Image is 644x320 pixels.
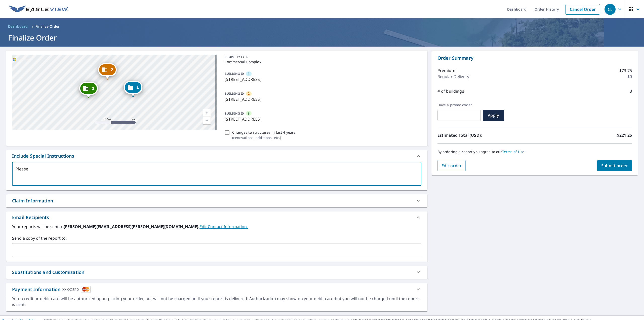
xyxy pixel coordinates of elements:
[437,55,632,61] p: Order Summary
[483,110,504,121] button: Apply
[6,194,427,207] div: Claim Information
[203,117,211,124] a: Current Level 18, Zoom Out
[225,59,419,64] p: Commercial Complex
[617,132,632,138] p: $221.25
[12,296,421,307] div: Your credit or debit card will be authorized upon placing your order, but will not be charged unt...
[12,214,49,221] div: Email Recipients
[6,283,427,296] div: Payment InformationXXXX2510cardImage
[12,197,53,204] div: Claim Information
[232,135,295,140] p: ( renovations, additions, etc. )
[8,24,28,29] span: Dashboard
[437,132,535,138] p: Estimated Total (USD):
[98,63,116,79] div: Dropped pin, building 2, Commercial property, 205 E Palestine Ave Palestine, TX 75801
[16,167,418,181] textarea: Please
[6,32,638,43] h1: Finalize Order
[111,68,113,72] span: 2
[437,67,455,74] p: Premium
[487,113,500,118] span: Apply
[627,74,632,80] p: $0
[597,160,632,171] button: Submit order
[12,235,421,241] label: Send a copy of the report to:
[81,286,91,293] img: cardImage
[12,269,84,276] div: Substitutions and Customization
[225,91,244,96] p: BUILDING ID
[6,22,30,30] a: Dashboard
[437,74,469,80] p: Regular Delivery
[124,81,142,96] div: Dropped pin, building 1, Commercial property, 1221 N Cedar St Palestine, TX 75803
[225,72,244,76] p: BUILDING ID
[6,266,427,279] div: Substitutions and Customization
[6,22,638,30] nav: breadcrumb
[12,153,74,159] div: Include Special Instructions
[199,224,248,229] a: EditContactInfo
[441,163,462,168] span: Edit order
[6,211,427,224] div: Email Recipients
[92,87,94,90] span: 3
[225,76,419,82] p: [STREET_ADDRESS]
[62,286,79,293] div: XXXX2510
[437,88,464,94] p: # of buildings
[32,23,33,29] li: /
[225,55,419,59] p: PROPERTY TYPE
[437,150,632,154] p: By ordering a report you agree to our
[79,82,98,97] div: Dropped pin, building 3, Commercial property, 205 E Palestine Ave Palestine, TX 75801
[601,163,628,168] span: Submit order
[630,88,632,94] p: 3
[248,91,250,96] span: 2
[64,224,199,229] b: [PERSON_NAME][EMAIL_ADDRESS][PERSON_NAME][DOMAIN_NAME].
[203,109,211,117] a: Current Level 18, Zoom In
[502,149,525,154] a: Terms of Use
[248,111,250,116] span: 3
[9,6,68,13] img: EV Logo
[6,150,427,162] div: Include Special Instructions
[35,24,60,29] p: Finalize Order
[566,4,600,15] a: Cancel Order
[12,286,91,293] div: Payment Information
[619,67,632,74] p: $73.75
[225,116,419,122] p: [STREET_ADDRESS]
[248,71,250,76] span: 1
[136,85,139,89] span: 1
[232,130,295,135] p: Changes to structures in last 4 years
[605,4,616,15] div: CL
[12,224,421,230] label: Your reports will be sent to
[225,96,419,102] p: [STREET_ADDRESS]
[437,103,481,107] label: Have a promo code?
[437,160,466,171] button: Edit order
[225,111,244,116] p: BUILDING ID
